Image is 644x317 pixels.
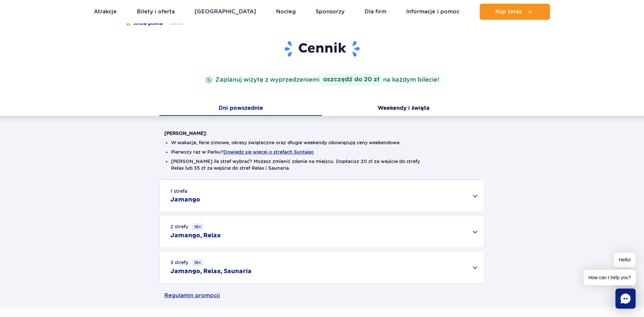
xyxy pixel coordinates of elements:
[365,4,386,20] a: Dla firm
[495,9,522,15] span: Kup teraz
[316,4,344,20] a: Sponsorzy
[137,4,175,20] a: Bilety i oferta
[204,74,440,86] p: Zaplanuj wizytę z wyprzedzeniem na każdym bilecie!
[322,102,485,116] button: Weekendy i święta
[615,289,636,309] div: Chat
[164,284,480,307] a: Regulamin promocji
[170,196,200,204] h2: Jamango
[406,4,460,20] a: Informacje i pomoc
[195,4,256,20] a: [GEOGRAPHIC_DATA]
[223,149,314,155] button: Dowiedz się więcej o strefach Suntago
[171,149,473,155] li: Pierwszy raz w Parku?
[192,223,203,230] small: 16+
[192,259,203,266] small: 16+
[170,267,252,275] h2: Jamango, Relax, Saunaria
[159,102,322,116] button: Dni powszednie
[321,74,382,86] strong: oszczędź do 20 zł
[170,232,221,240] h2: Jamango, Relax
[164,131,207,136] strong: [PERSON_NAME]:
[276,4,296,20] a: Nocleg
[480,4,550,20] button: Kup teraz
[94,4,117,20] a: Atrakcje
[170,188,187,194] small: 1 strefa
[584,270,636,285] span: How can I help you?
[614,253,636,267] span: Hello!
[164,40,480,58] h1: Cennik
[171,158,473,171] li: [PERSON_NAME] ile stref wybrać? Możesz zmienić zdanie na miejscu. Dopłacisz 20 zł za wejście do s...
[171,139,473,146] li: W wakacje, ferie zimowe, okresy świąteczne oraz długie weekendy obowiązują ceny weekendowe.
[170,259,203,266] small: 3 strefy
[163,20,183,27] li: Cennik
[126,20,163,27] a: Strona główna
[170,223,203,230] small: 2 strefy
